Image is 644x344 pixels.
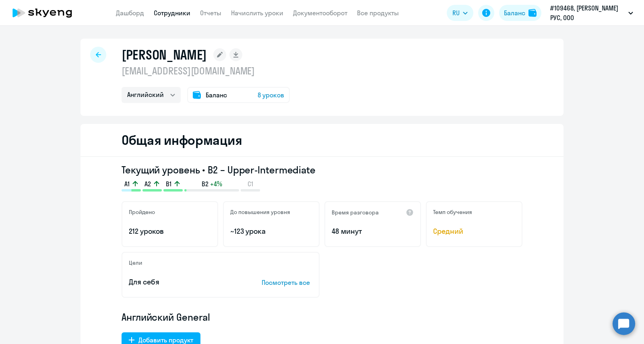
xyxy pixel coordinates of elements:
[433,208,472,216] h5: Темп обучения
[452,8,460,18] span: RU
[122,132,242,148] h2: Общая информация
[332,226,414,237] p: 48 минут
[122,47,207,63] h1: [PERSON_NAME]
[144,179,151,188] span: A2
[248,179,253,188] span: C1
[504,8,525,18] div: Баланс
[550,3,625,23] p: #109468, [PERSON_NAME] РУС, ООО
[528,9,537,17] img: balance
[202,179,208,188] span: B2
[357,9,399,17] a: Все продукты
[206,90,227,100] span: Баланс
[116,9,144,17] a: Дашборд
[124,179,130,188] span: A1
[154,9,190,17] a: Сотрудники
[293,9,347,17] a: Документооборот
[230,208,290,216] h5: До повышения уровня
[129,226,211,237] p: 212 уроков
[200,9,221,17] a: Отчеты
[546,3,637,23] button: #109468, [PERSON_NAME] РУС, ООО
[230,226,312,237] p: ~123 урока
[447,5,473,21] button: RU
[122,311,210,323] span: Английский General
[231,9,283,17] a: Начислить уроки
[129,259,142,266] h5: Цели
[262,278,312,287] p: Посмотреть все
[122,163,522,176] h3: Текущий уровень • B2 – Upper-Intermediate
[210,179,222,188] span: +4%
[332,209,379,216] h5: Время разговора
[433,226,515,237] span: Средний
[166,179,171,188] span: B1
[129,208,155,216] h5: Пройдено
[129,277,237,287] p: Для себя
[499,5,541,21] button: Балансbalance
[258,90,284,100] span: 8 уроков
[122,64,290,77] p: [EMAIL_ADDRESS][DOMAIN_NAME]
